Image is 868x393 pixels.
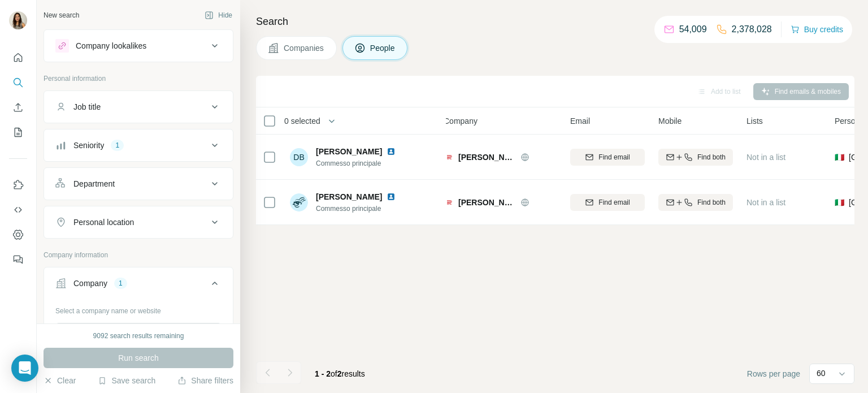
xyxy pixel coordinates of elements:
[697,152,726,162] span: Find both
[337,369,342,378] span: 2
[570,115,590,127] span: Email
[44,132,233,159] button: Seniority1
[444,115,478,127] span: Company
[197,7,240,24] button: Hide
[44,270,233,301] button: Company1
[747,198,785,207] span: Not in a list
[747,368,800,379] span: Rows per page
[315,369,365,378] span: results
[732,23,772,36] p: 2,378,028
[658,149,733,166] button: Find both
[284,115,320,127] span: 0 selected
[817,368,826,379] p: 60
[835,197,844,208] span: 🇮🇹
[9,249,27,270] button: Feedback
[458,197,515,208] span: [PERSON_NAME]
[44,10,79,20] div: New search
[290,148,308,166] div: DB
[284,42,325,54] span: Companies
[44,32,233,59] button: Company lookalikes
[9,224,27,245] button: Dashboard
[9,47,27,68] button: Quick start
[370,42,396,54] span: People
[387,147,396,156] img: LinkedIn logo
[316,191,382,202] span: [PERSON_NAME]
[9,72,27,93] button: Search
[73,278,107,289] div: Company
[73,101,101,113] div: Job title
[9,122,27,142] button: My lists
[747,115,763,127] span: Lists
[570,194,645,211] button: Find email
[444,153,453,162] img: Logo of Sorelle Ramonda
[598,152,630,162] span: Find email
[256,14,854,29] h4: Search
[658,115,682,127] span: Mobile
[747,153,785,162] span: Not in a list
[93,331,184,341] div: 9092 search results remaining
[44,74,233,84] p: Personal information
[316,146,382,157] span: [PERSON_NAME]
[835,152,844,163] span: 🇮🇹
[98,375,155,386] button: Save search
[9,200,27,220] button: Use Surfe API
[44,209,233,236] button: Personal location
[44,375,76,386] button: Clear
[55,301,222,316] div: Select a company name or website
[316,204,409,214] span: Commesso principale
[315,369,331,378] span: 1 - 2
[114,278,127,288] div: 1
[44,93,233,120] button: Job title
[290,193,308,211] img: Avatar
[76,40,146,51] div: Company lookalikes
[11,355,38,382] div: Open Intercom Messenger
[331,369,337,378] span: of
[73,217,134,228] div: Personal location
[444,198,453,207] img: Logo of Sorelle Ramonda
[679,23,707,36] p: 54,009
[697,197,726,208] span: Find both
[44,170,233,197] button: Department
[9,11,27,29] img: Avatar
[111,140,124,150] div: 1
[316,158,409,169] span: Commesso principale
[9,175,27,195] button: Use Surfe on LinkedIn
[598,197,630,208] span: Find email
[177,375,233,386] button: Share filters
[570,149,645,166] button: Find email
[9,97,27,118] button: Enrich CSV
[658,194,733,211] button: Find both
[73,178,115,189] div: Department
[458,152,515,163] span: [PERSON_NAME]
[791,21,843,37] button: Buy credits
[44,250,233,260] p: Company information
[387,192,396,201] img: LinkedIn logo
[73,140,104,151] div: Seniority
